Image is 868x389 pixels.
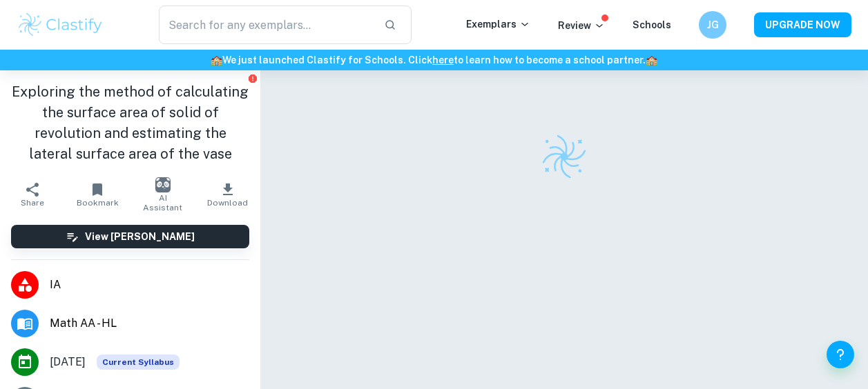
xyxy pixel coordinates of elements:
span: IA [50,277,249,293]
button: Help and Feedback [827,341,854,368]
span: [DATE] [50,354,86,370]
span: AI Assistant [139,193,187,212]
h6: We just launched Clastify for Schools. Click to learn how to become a school partner. [3,52,865,68]
button: UPGRADE NOW [754,12,851,37]
span: 🏫 [646,54,657,66]
p: Review [558,18,605,33]
button: Bookmark [65,175,130,214]
span: Share [21,198,44,208]
span: Math AA - HL [50,315,249,332]
input: Search for any exemplars... [159,6,374,44]
span: Download [207,198,248,208]
button: View [PERSON_NAME] [11,225,249,248]
button: JG [699,11,726,39]
a: Schools [633,19,671,30]
img: Clastify logo [17,11,104,39]
img: Clastify logo [540,132,588,181]
h6: JG [705,17,721,32]
p: Exemplars [466,17,530,32]
div: This exemplar is based on the current syllabus. Feel free to refer to it for inspiration/ideas wh... [97,355,180,370]
span: Current Syllabus [97,355,180,370]
span: Bookmark [77,198,119,208]
a: here [432,54,454,66]
img: AI Assistant [155,177,171,192]
button: AI Assistant [131,175,195,214]
h6: View [PERSON_NAME] [85,229,195,244]
button: Report issue [247,73,258,83]
button: Download [195,175,260,214]
h1: Exploring the method of calculating the surface area of solid of revolution and estimating the la... [11,81,249,164]
span: 🏫 [211,54,222,66]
